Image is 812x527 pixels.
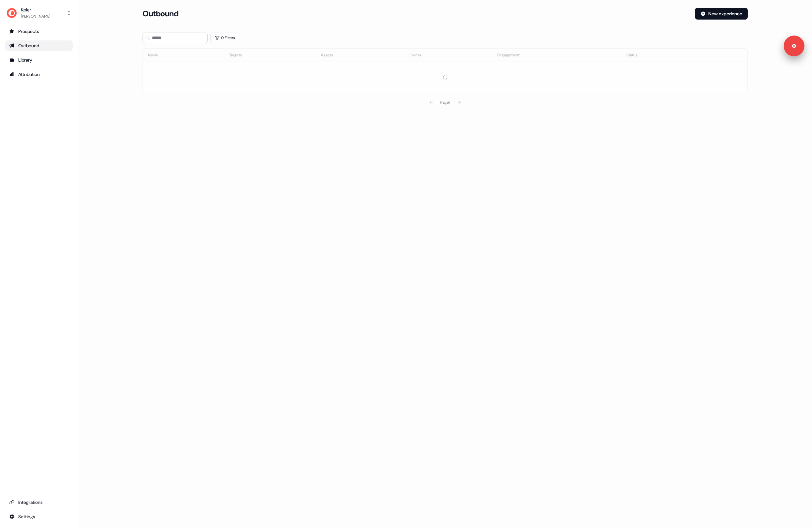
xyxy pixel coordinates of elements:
div: Prospects [9,28,69,35]
div: Outbound [9,42,69,49]
div: Attribution [9,71,69,78]
div: Kpler [21,7,50,13]
a: Go to integrations [5,511,73,522]
a: Go to integrations [5,497,73,507]
div: Integrations [9,499,69,505]
button: New experience [695,8,748,20]
button: 0 Filters [210,33,239,43]
div: Library [9,57,69,63]
h3: Outbound [143,9,178,19]
a: Go to prospects [5,26,73,37]
div: [PERSON_NAME] [21,13,50,20]
a: Go to templates [5,55,73,65]
a: Go to attribution [5,69,73,80]
a: Go to outbound experience [5,40,73,51]
div: Settings [9,513,69,520]
button: Kpler[PERSON_NAME] [5,5,73,21]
